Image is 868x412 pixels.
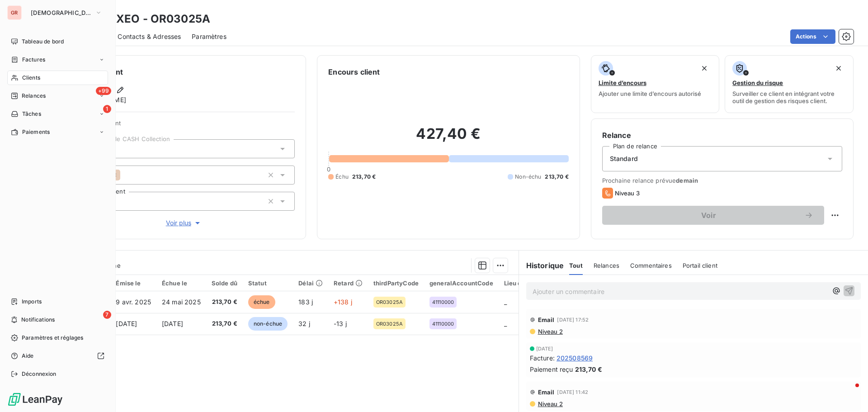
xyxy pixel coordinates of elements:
span: 32 j [298,320,310,327]
span: Niveau 3 [615,189,640,197]
img: Logo LeanPay [7,392,63,407]
span: +99 [96,87,111,95]
span: Commentaires [630,262,672,269]
span: Tableau de bord [22,38,64,46]
h6: Historique [519,260,564,271]
span: Aide [22,352,34,360]
span: [DATE] [536,346,553,351]
span: Portail client [683,262,717,269]
span: Factures [22,56,45,64]
span: Tout [569,262,583,269]
div: Statut [248,279,288,287]
span: [DATE] [162,320,183,327]
span: OR03025A [376,299,403,305]
span: échue [248,295,275,309]
span: 213,70 € [575,365,602,374]
div: Retard [334,279,363,287]
span: Paiement reçu [530,365,573,374]
h6: Encours client [328,66,380,77]
div: thirdPartyCode [373,279,419,287]
span: Gestion du risque [732,79,783,86]
span: 213,70 € [212,319,237,328]
div: Lieu de livraison [504,279,553,287]
span: _ [504,320,507,327]
span: Contacts & Adresses [118,32,181,41]
span: Non-échu [515,173,541,181]
button: Voir plus [73,218,295,228]
span: Imports [22,298,42,306]
span: demain [676,177,698,184]
div: Solde dû [212,279,237,287]
button: Limite d’encoursAjouter une limite d’encours autorisé [591,55,720,113]
span: Paramètres [192,32,226,41]
span: Relances [22,92,46,100]
span: Tâches [22,110,41,118]
span: Déconnexion [22,370,57,378]
span: Email [538,388,555,396]
div: Délai [298,279,323,287]
span: Voir plus [166,218,202,227]
span: Surveiller ce client en intégrant votre outil de gestion des risques client. [732,90,846,104]
span: 213,70 € [352,173,376,181]
span: 24 mai 2025 [162,298,201,306]
span: Limite d’encours [599,79,646,86]
span: Relances [594,262,619,269]
span: non-échue [248,317,288,331]
span: 183 j [298,298,313,306]
input: Ajouter une valeur [120,171,127,179]
span: _ [504,298,507,306]
span: Email [538,316,555,323]
span: Prochaine relance prévue [602,177,842,184]
span: Notifications [21,316,55,324]
span: Propriétés Client [73,119,295,132]
span: 213,70 € [545,173,568,181]
span: Niveau 2 [537,328,563,335]
span: [DEMOGRAPHIC_DATA] [31,9,91,16]
span: OR03025A [376,321,403,327]
span: 1 [103,105,111,113]
span: 0 [327,166,330,173]
h3: BC INEXEO - OR03025A [80,11,210,27]
span: Niveau 2 [537,400,563,407]
h6: Relance [602,130,842,141]
span: Échu [335,173,349,181]
div: Émise le [116,279,151,287]
span: Voir [613,212,804,219]
span: +138 j [334,298,352,306]
button: Actions [790,29,835,44]
span: [DATE] 17:52 [557,317,589,322]
span: [DATE] [116,320,137,327]
button: Voir [602,206,824,225]
button: Gestion du risqueSurveiller ce client en intégrant votre outil de gestion des risques client. [725,55,854,113]
span: 9 avr. 2025 [116,298,151,306]
a: Aide [7,349,108,363]
span: Standard [610,154,638,163]
div: generalAccountCode [429,279,493,287]
span: 213,70 € [212,298,237,307]
div: Échue le [162,279,201,287]
span: Paramètres et réglages [22,334,83,342]
span: Paiements [22,128,50,136]
h6: Informations client [55,66,295,77]
span: 41110000 [432,299,454,305]
iframe: Intercom live chat [837,381,859,403]
h2: 427,40 € [328,125,568,152]
span: -13 j [334,320,347,327]
span: Clients [22,74,40,82]
span: [DATE] 11:42 [557,389,588,395]
span: Ajouter une limite d’encours autorisé [599,90,701,97]
span: 202508569 [557,353,593,363]
span: Facture : [530,353,555,363]
span: 41110000 [432,321,454,327]
span: 7 [103,311,111,319]
div: GR [7,5,22,20]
